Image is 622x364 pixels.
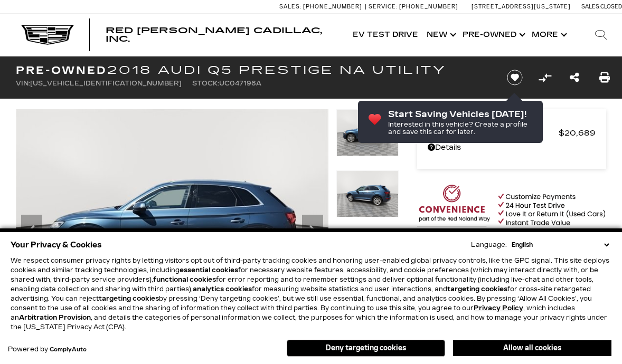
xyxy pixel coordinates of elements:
[19,314,91,321] strong: Arbitration Provision
[428,140,596,155] a: Details
[453,340,611,356] button: Allow all cookies
[21,25,74,45] img: Cadillac Dark Logo with Cadillac White Text
[365,4,461,9] a: Service: [PHONE_NUMBER]
[279,3,301,10] span: Sales:
[428,126,596,140] a: Red Noland Price $20,689
[581,3,600,10] span: Sales:
[106,26,338,43] a: Red [PERSON_NAME] Cadillac, Inc.
[16,64,107,76] strong: Pre-Owned
[474,304,523,312] a: Privacy Policy
[16,109,328,343] img: Used 2018 Blue Audi Prestige image 5
[471,242,507,248] div: Language:
[11,237,102,252] span: Your Privacy & Cookies
[472,3,571,10] a: [STREET_ADDRESS][US_STATE]
[16,64,489,76] h1: 2018 Audi Q5 Prestige NA Utility
[11,256,611,332] p: We respect consumer privacy rights by letting visitors opt out of third-party tracking cookies an...
[527,14,569,56] button: More
[30,80,182,87] span: [US_VEHICLE_IDENTIFICATION_NUMBER]
[336,170,399,217] img: Used 2018 Blue Audi Prestige image 6
[447,285,507,293] strong: targeting cookies
[193,285,252,293] strong: analytics cookies
[302,215,323,246] div: Next
[50,347,87,353] a: ComplyAuto
[428,126,559,140] span: Red Noland Price
[219,80,261,87] span: UC047198A
[503,69,526,86] button: Save vehicle
[180,266,238,274] strong: essential cookies
[279,4,365,9] a: Sales: [PHONE_NUMBER]
[399,3,458,10] span: [PHONE_NUMBER]
[303,3,362,10] span: [PHONE_NUMBER]
[559,126,596,140] span: $20,689
[537,70,553,85] button: Compare vehicle
[287,340,445,357] button: Deny targeting cookies
[348,14,422,56] a: EV Test Drive
[336,109,399,156] img: Used 2018 Blue Audi Prestige image 5
[369,3,398,10] span: Service:
[509,240,611,250] select: Language Select
[153,276,216,283] strong: functional cookies
[422,14,458,56] a: New
[21,215,42,246] div: Previous
[458,14,527,56] a: Pre-Owned
[16,80,30,87] span: VIN:
[99,295,159,302] strong: targeting cookies
[8,346,87,353] div: Powered by
[599,70,610,85] a: Print this Pre-Owned 2018 Audi Q5 Prestige NA Utility
[600,3,622,10] span: Closed
[192,80,219,87] span: Stock:
[570,70,579,85] a: Share this Pre-Owned 2018 Audi Q5 Prestige NA Utility
[106,25,322,44] span: Red [PERSON_NAME] Cadillac, Inc.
